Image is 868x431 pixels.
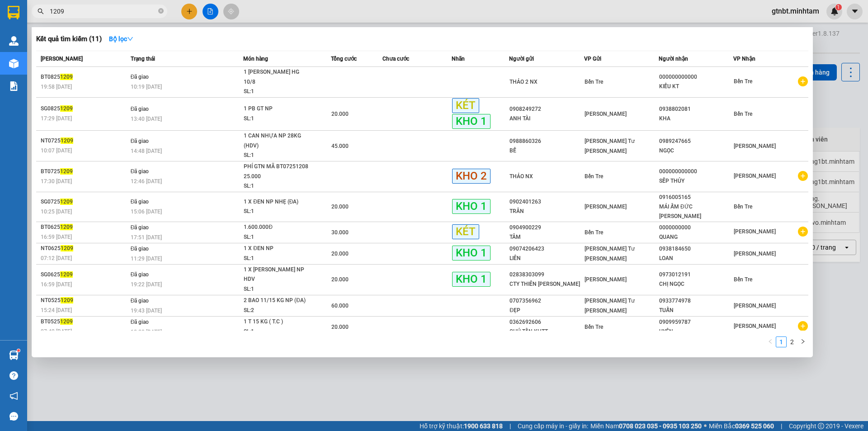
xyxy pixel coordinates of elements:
[585,324,603,330] span: Bến Tre
[102,32,141,46] button: Bộ lọcdown
[243,56,268,62] span: Món hàng
[659,296,733,306] div: 0933774978
[41,147,72,154] span: 10:07 [DATE]
[798,76,808,86] span: plus-circle
[331,324,349,330] span: 20.000
[131,329,162,335] span: 12:29 [DATE]
[244,104,311,114] div: 1 PB GT NP
[331,303,349,309] span: 60.000
[331,56,357,62] span: Tổng cước
[41,223,128,232] div: BT0625
[9,412,18,421] span: message
[41,270,128,279] div: SG0625
[60,224,73,230] span: 1209
[659,279,733,289] div: CHỊ NGỌC
[659,232,733,242] div: QUANG
[509,197,583,207] div: 0902401263
[331,251,349,257] span: 20.000
[331,143,349,149] span: 45.000
[41,167,128,176] div: BT0725
[585,111,627,117] span: [PERSON_NAME]
[158,7,164,16] span: close-circle
[734,111,752,117] span: Bến Tre
[509,306,583,315] div: ĐẸP
[734,173,776,179] span: [PERSON_NAME]
[659,137,733,146] div: 0989247665
[659,56,688,62] span: Người nhận
[61,297,73,303] span: 1209
[158,8,164,14] span: close-circle
[585,79,603,85] span: Bến Tre
[244,265,311,284] div: 1 X [PERSON_NAME] NP HDV
[131,224,149,231] span: Đã giao
[131,178,162,185] span: 12:46 [DATE]
[131,234,162,241] span: 17:51 [DATE]
[452,199,491,214] span: KHO 1
[452,224,479,239] span: KÉT
[776,337,786,347] a: 1
[659,317,733,327] div: 0909959787
[797,336,808,347] li: Next Page
[798,321,808,331] span: plus-circle
[509,232,583,242] div: TÂM
[509,317,583,327] div: 0362692606
[41,72,128,82] div: BT0825
[9,350,19,360] img: warehouse-icon
[733,56,755,62] span: VP Nhận
[9,59,19,68] img: warehouse-icon
[41,244,128,253] div: NT0625
[244,232,311,242] div: SL: 1
[36,34,102,44] h3: Kết quả tìm kiếm ( 11 )
[41,115,72,122] span: 17:29 [DATE]
[244,162,311,181] div: PHÍ GTN MÃ BT07251208 25.000
[509,114,583,123] div: ANH TÀI
[244,67,311,87] div: 1 [PERSON_NAME] HG 10/8
[131,246,149,252] span: Đã giao
[60,318,73,325] span: 1209
[585,298,635,314] span: [PERSON_NAME] Tư [PERSON_NAME]
[331,276,349,283] span: 20.000
[60,74,73,80] span: 1209
[509,172,583,181] div: THẢO NX
[131,168,149,175] span: Đã giao
[131,281,162,288] span: 19:22 [DATE]
[244,114,311,124] div: SL: 1
[131,256,162,262] span: 11:29 [DATE]
[798,227,808,237] span: plus-circle
[734,251,776,257] span: [PERSON_NAME]
[244,306,311,316] div: SL: 2
[9,36,19,46] img: warehouse-icon
[659,72,733,82] div: 000000000000
[452,169,491,184] span: KHO 2
[9,81,19,91] img: solution-icon
[244,207,311,217] div: SL: 1
[452,56,465,62] span: Nhãn
[509,254,583,263] div: LIÊN
[17,349,20,352] sup: 1
[331,229,349,236] span: 30.000
[331,204,349,210] span: 20.000
[584,56,601,62] span: VP Gửi
[41,84,72,90] span: 19:58 [DATE]
[452,98,479,113] span: KÉT
[131,74,149,80] span: Đã giao
[8,6,19,19] img: logo-vxr
[452,114,491,129] span: KHO 1
[60,199,73,205] span: 1209
[509,56,534,62] span: Người gửi
[109,35,133,43] strong: Bộ lọc
[131,271,149,278] span: Đã giao
[41,317,128,327] div: BT0525
[244,317,311,327] div: 1 T 15 KG ( T.C )
[41,234,72,240] span: 16:59 [DATE]
[768,339,773,344] span: left
[659,176,733,186] div: SẾP THỦY
[797,336,808,347] button: right
[41,307,72,313] span: 15:24 [DATE]
[509,207,583,216] div: TRÂN
[659,223,733,232] div: 0000000000
[798,171,808,181] span: plus-circle
[131,308,162,314] span: 19:43 [DATE]
[38,8,44,14] span: search
[60,105,73,112] span: 1209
